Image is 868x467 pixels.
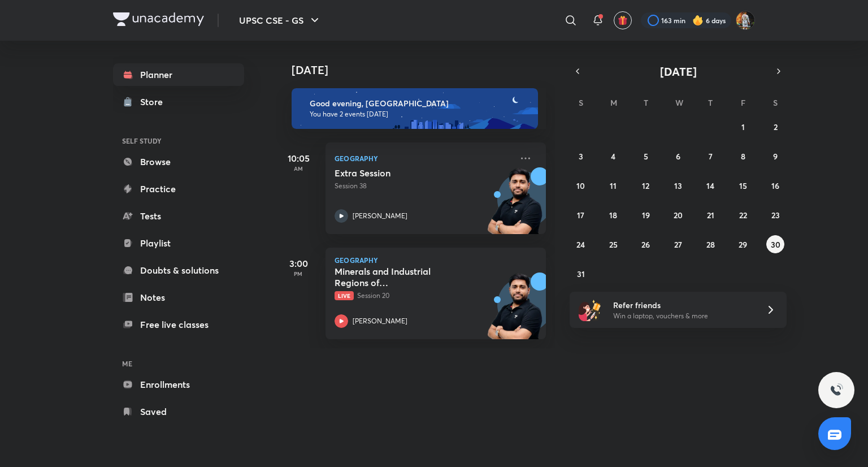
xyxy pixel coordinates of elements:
[734,176,752,194] button: August 15, 2025
[113,12,204,29] a: Company Logo
[609,239,618,250] abbr: August 25, 2025
[276,152,321,165] h5: 10:05
[739,239,747,250] abbr: August 29, 2025
[113,400,244,423] a: Saved
[610,97,617,108] abbr: Monday
[644,97,648,108] abbr: Tuesday
[232,9,328,32] button: UPSC CSE - GS
[707,210,714,220] abbr: August 21, 2025
[276,270,321,277] p: PM
[637,206,655,224] button: August 19, 2025
[609,210,617,220] abbr: August 18, 2025
[674,180,682,191] abbr: August 13, 2025
[113,232,244,254] a: Playlist
[736,11,755,30] img: Prakhar Singh
[353,316,407,326] p: [PERSON_NAME]
[644,151,648,162] abbr: August 5, 2025
[739,210,747,220] abbr: August 22, 2025
[642,180,649,191] abbr: August 12, 2025
[613,299,752,311] h6: Refer friends
[140,95,170,109] div: Store
[292,63,557,77] h4: [DATE]
[741,151,745,162] abbr: August 8, 2025
[675,97,683,108] abbr: Wednesday
[610,180,617,191] abbr: August 11, 2025
[113,313,244,336] a: Free live classes
[572,147,590,165] button: August 3, 2025
[335,291,512,301] p: Session 20
[484,273,546,351] img: unacademy
[669,235,687,253] button: August 27, 2025
[642,210,650,220] abbr: August 19, 2025
[576,180,585,191] abbr: August 10, 2025
[734,118,752,136] button: August 1, 2025
[637,235,655,253] button: August 26, 2025
[637,147,655,165] button: August 5, 2025
[708,97,713,108] abbr: Thursday
[701,147,719,165] button: August 7, 2025
[669,147,687,165] button: August 6, 2025
[113,373,244,396] a: Enrollments
[604,235,622,253] button: August 25, 2025
[572,235,590,253] button: August 24, 2025
[276,257,321,270] h5: 3:00
[579,299,601,321] img: referral
[641,239,650,250] abbr: August 26, 2025
[774,122,778,132] abbr: August 2, 2025
[669,206,687,224] button: August 20, 2025
[611,151,615,162] abbr: August 4, 2025
[701,206,719,224] button: August 21, 2025
[674,239,682,250] abbr: August 27, 2025
[701,176,719,194] button: August 14, 2025
[773,97,778,108] abbr: Saturday
[113,150,244,173] a: Browse
[734,235,752,253] button: August 29, 2025
[276,165,321,172] p: AM
[292,88,538,129] img: evening
[660,64,697,79] span: [DATE]
[577,210,584,220] abbr: August 17, 2025
[604,176,622,194] button: August 11, 2025
[576,239,585,250] abbr: August 24, 2025
[669,176,687,194] button: August 13, 2025
[113,12,204,26] img: Company Logo
[741,97,745,108] abbr: Friday
[618,15,628,25] img: avatar
[741,122,745,132] abbr: August 1, 2025
[706,239,715,250] abbr: August 28, 2025
[113,205,244,227] a: Tests
[113,354,244,373] h6: ME
[572,176,590,194] button: August 10, 2025
[572,206,590,224] button: August 17, 2025
[773,151,778,162] abbr: August 9, 2025
[771,180,779,191] abbr: August 16, 2025
[766,118,784,136] button: August 2, 2025
[113,131,244,150] h6: SELF STUDY
[585,63,771,79] button: [DATE]
[113,90,244,113] a: Store
[604,147,622,165] button: August 4, 2025
[572,265,590,283] button: August 31, 2025
[113,286,244,309] a: Notes
[734,147,752,165] button: August 8, 2025
[353,211,407,221] p: [PERSON_NAME]
[310,110,528,119] p: You have 2 events [DATE]
[701,235,719,253] button: August 28, 2025
[676,151,680,162] abbr: August 6, 2025
[335,266,475,288] h5: Minerals and Industrial Regions of India - I
[335,167,475,179] h5: Extra Session
[577,269,585,279] abbr: August 31, 2025
[113,259,244,282] a: Doubts & solutions
[335,257,537,263] p: Geography
[766,206,784,224] button: August 23, 2025
[614,11,632,29] button: avatar
[335,181,512,191] p: Session 38
[579,97,583,108] abbr: Sunday
[830,383,843,397] img: ttu
[766,176,784,194] button: August 16, 2025
[766,235,784,253] button: August 30, 2025
[484,167,546,245] img: unacademy
[113,178,244,200] a: Practice
[766,147,784,165] button: August 9, 2025
[604,206,622,224] button: August 18, 2025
